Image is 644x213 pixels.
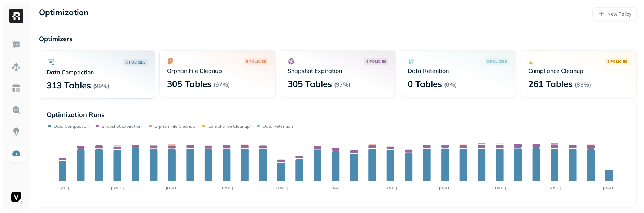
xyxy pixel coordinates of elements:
p: Compliance Cleanup [208,123,250,129]
tspan: [DATE] [548,186,561,190]
p: Compliance Cleanup [528,67,629,74]
p: 6 POLICIES [126,60,145,65]
p: 0 POLICIES [487,59,507,64]
img: Ryft [9,9,23,23]
p: Optimization Runs [47,110,105,119]
tspan: [DATE] [330,186,342,190]
p: ( 99% ) [93,82,109,90]
tspan: [DATE] [166,186,179,190]
img: Assets [12,62,21,71]
tspan: [DATE] [111,186,124,190]
p: 0 Tables [408,78,442,90]
p: 313 Tables [47,79,91,91]
tspan: [DATE] [384,186,397,190]
img: Query Explorer [12,105,21,115]
p: ( 83% ) [575,81,591,88]
p: 5 POLICIES [607,59,627,64]
p: Snapshot Expiration [288,67,389,74]
p: ( 97% ) [214,81,230,88]
tspan: [DATE] [494,186,506,190]
p: 5 POLICIES [366,59,386,64]
img: Dashboard [12,40,21,50]
p: 5 POLICIES [246,59,266,64]
p: 305 Tables [288,78,332,90]
img: Optimization [12,149,21,158]
p: Optimization [39,7,88,20]
p: Snapshot Expiration [102,123,141,129]
p: ( 97% ) [334,81,350,88]
p: Data Retention [408,67,509,74]
p: Data Retention [263,123,293,129]
img: Asset Explorer [12,84,21,93]
a: New Policy [592,7,637,20]
img: Insights [12,127,21,136]
tspan: [DATE] [439,186,452,190]
p: Data Compaction [54,123,89,129]
tspan: [DATE] [220,186,233,190]
p: 305 Tables [167,78,211,90]
p: Data Compaction [47,69,148,76]
p: New Policy [607,10,631,17]
p: Orphan File Cleanup [167,67,268,74]
img: Voodoo [11,192,21,202]
p: ( 0% ) [444,81,457,88]
p: Optimizers [39,35,637,43]
tspan: [DATE] [603,186,615,190]
p: 261 Tables [528,78,573,90]
p: Orphan File Cleanup [154,123,195,129]
tspan: [DATE] [57,186,69,190]
tspan: [DATE] [275,186,288,190]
